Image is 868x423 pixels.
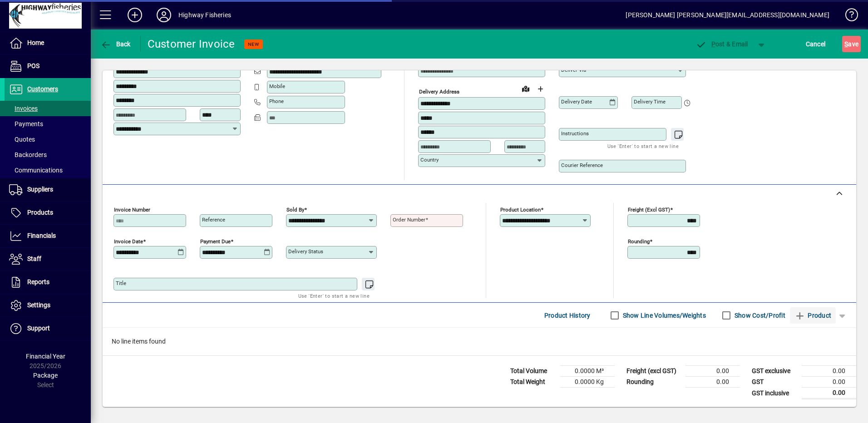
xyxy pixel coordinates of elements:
span: Communications [9,167,63,174]
span: P [711,40,715,48]
span: ave [844,37,858,51]
span: Package [33,372,58,379]
td: GST exclusive [747,366,802,377]
span: Back [100,40,131,48]
mat-label: Delivery time [634,98,666,105]
a: Suppliers [5,178,91,201]
button: Product [790,307,836,324]
span: Suppliers [27,186,53,193]
span: Home [27,39,44,46]
td: 0.00 [802,377,856,388]
mat-label: Mobile [269,83,285,89]
span: Cancel [806,37,826,51]
mat-label: Rounding [628,238,650,245]
mat-label: Country [420,157,439,163]
td: 0.00 [686,377,740,388]
button: Post & Email [691,36,753,52]
mat-label: Invoice date [114,238,143,245]
td: GST inclusive [747,388,802,399]
a: Products [5,202,91,224]
span: Support [27,325,50,332]
mat-label: Order number [393,216,425,223]
td: Freight (excl GST) [622,366,686,377]
td: 0.00 [802,366,856,377]
td: GST [747,377,802,388]
button: Back [98,36,133,52]
span: Financial Year [26,353,65,360]
a: View on map [518,81,533,96]
a: Backorders [5,147,91,162]
div: Highway Fisheries [178,8,231,22]
mat-label: Title [116,280,126,286]
span: NEW [248,41,259,47]
a: Knowledge Base [838,2,857,31]
mat-label: Delivery status [288,248,323,255]
a: Support [5,317,91,340]
td: Total Volume [506,366,560,377]
button: Product History [541,307,594,324]
span: Staff [27,255,41,262]
mat-label: Phone [269,98,284,104]
a: Payments [5,116,91,132]
a: Staff [5,248,91,271]
a: Quotes [5,132,91,147]
mat-label: Product location [500,207,541,213]
span: Product History [544,308,591,323]
button: Profile [149,7,178,23]
mat-hint: Use 'Enter' to start a new line [298,290,370,301]
span: S [844,40,848,48]
div: Customer Invoice [148,37,235,51]
mat-label: Freight (excl GST) [628,207,670,213]
a: Reports [5,271,91,294]
mat-label: Courier Reference [561,162,603,168]
mat-label: Sold by [286,207,304,213]
button: Add [120,7,149,23]
span: ost & Email [695,40,748,48]
td: 0.0000 M³ [560,366,615,377]
td: Rounding [622,377,686,388]
span: Products [27,209,53,216]
a: Financials [5,225,91,247]
span: Customers [27,85,58,93]
td: 0.00 [686,366,740,377]
div: [PERSON_NAME] [PERSON_NAME][EMAIL_ADDRESS][DOMAIN_NAME] [626,8,829,22]
a: Invoices [5,101,91,116]
span: Settings [27,301,50,309]
app-page-header-button: Back [91,36,141,52]
span: Invoices [9,105,38,112]
a: POS [5,55,91,78]
button: Cancel [804,36,828,52]
span: Product [794,308,831,323]
label: Show Line Volumes/Weights [621,311,706,320]
a: Settings [5,294,91,317]
mat-label: Reference [202,216,225,223]
td: 0.0000 Kg [560,377,615,388]
mat-label: Delivery date [561,98,592,105]
span: Quotes [9,136,35,143]
mat-label: Payment due [200,238,231,245]
label: Show Cost/Profit [733,311,785,320]
a: Home [5,32,91,54]
mat-hint: Use 'Enter' to start a new line [607,141,679,151]
div: No line items found [103,328,856,355]
span: Payments [9,120,43,128]
span: Backorders [9,151,47,158]
span: Reports [27,278,49,285]
mat-label: Instructions [561,130,589,137]
button: Save [842,36,861,52]
a: Communications [5,162,91,178]
td: Total Weight [506,377,560,388]
button: Choose address [533,82,547,96]
span: Financials [27,232,56,239]
td: 0.00 [802,388,856,399]
span: POS [27,62,39,69]
mat-label: Invoice number [114,207,150,213]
